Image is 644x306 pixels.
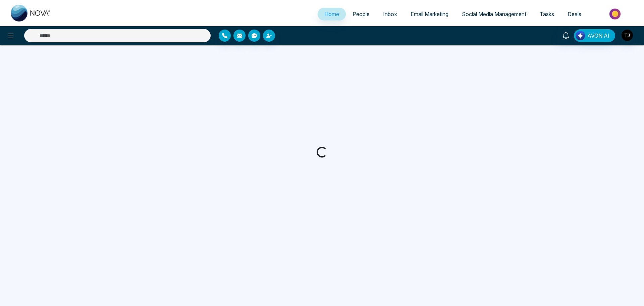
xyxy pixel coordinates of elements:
span: Email Marketing [411,11,448,17]
span: Deals [568,11,581,17]
span: Tasks [540,11,554,17]
a: People [346,8,376,20]
a: Home [318,8,346,20]
img: User Avatar [622,30,633,41]
span: Social Media Management [462,11,526,17]
a: Inbox [376,8,404,20]
a: Social Media Management [455,8,533,20]
a: Tasks [533,8,561,20]
img: Nova CRM Logo [11,5,51,21]
a: Email Marketing [404,8,455,20]
img: Lead Flow [576,31,585,40]
span: Inbox [383,11,397,17]
span: People [353,11,370,17]
span: Home [324,11,339,17]
button: AVON AI [574,29,615,42]
span: AVON AI [587,32,609,40]
img: Market-place.gif [591,6,640,21]
a: Deals [561,8,588,20]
